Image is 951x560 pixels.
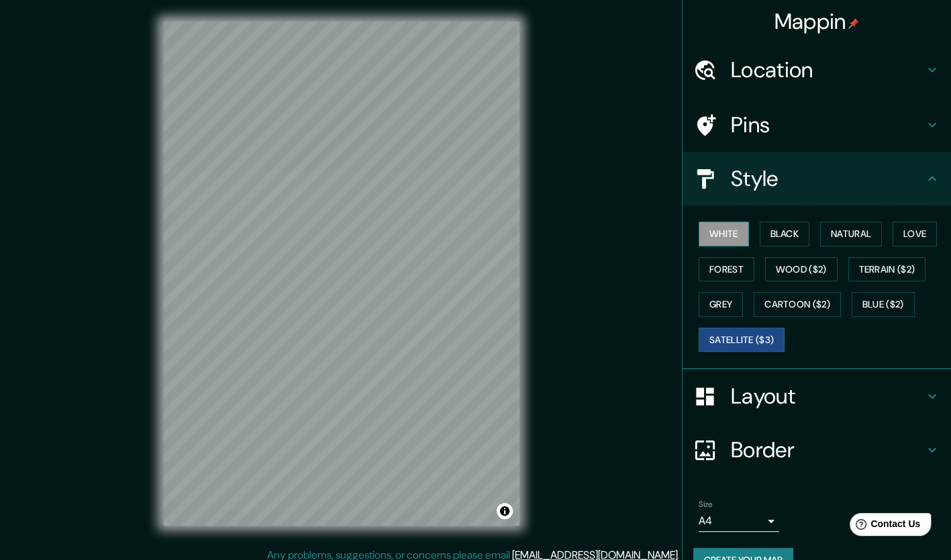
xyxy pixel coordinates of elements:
[683,152,951,205] div: Style
[848,18,859,29] img: pin-icon.png
[683,98,951,152] div: Pins
[731,165,924,192] h4: Style
[731,436,924,463] h4: Border
[852,292,915,317] button: Blue ($2)
[731,383,924,410] h4: Layout
[760,222,810,246] button: Black
[731,56,924,83] h4: Location
[832,508,936,545] iframe: Help widget launcher
[765,257,838,282] button: Wood ($2)
[699,292,743,317] button: Grey
[683,369,951,423] div: Layout
[683,43,951,97] div: Location
[893,222,937,246] button: Love
[699,257,754,282] button: Forest
[163,21,519,526] canvas: Map
[731,111,924,138] h4: Pins
[699,499,713,510] label: Size
[774,8,860,35] h4: Mappin
[497,503,513,519] button: Toggle attribution
[699,222,749,246] button: White
[754,292,841,317] button: Cartoon ($2)
[848,257,926,282] button: Terrain ($2)
[820,222,882,246] button: Natural
[683,423,951,477] div: Border
[699,510,779,532] div: A4
[699,328,785,353] button: Satellite ($3)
